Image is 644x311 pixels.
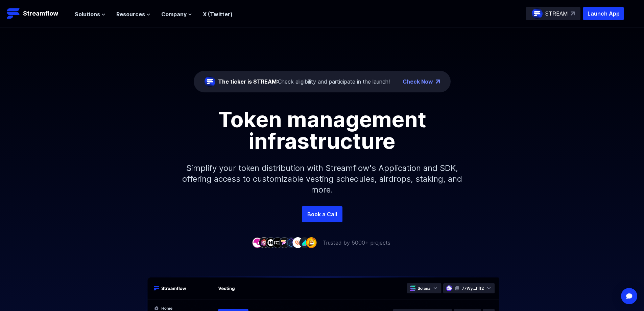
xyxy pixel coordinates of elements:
img: company-2 [259,237,269,248]
a: X (Twitter) [203,11,233,18]
button: Resources [116,10,150,18]
a: STREAM [526,7,580,20]
img: streamflow-logo-circle.png [205,76,215,87]
p: Streamflow [23,9,58,18]
img: company-3 [265,237,276,248]
span: Company [161,10,187,18]
a: Book a Call [302,206,342,222]
a: Streamflow [7,7,68,20]
h1: Token management infrastructure [170,109,474,152]
div: Open Intercom Messenger [621,288,637,304]
p: Simplify your token distribution with Streamflow's Application and SDK, offering access to custom... [177,152,468,206]
span: Solutions [75,10,100,18]
img: top-right-arrow.svg [571,12,575,16]
div: Check eligibility and participate in the launch! [218,77,390,86]
img: Streamflow Logo [7,7,20,20]
span: Resources [116,10,145,18]
img: company-1 [252,237,263,248]
span: The ticker is STREAM: [218,78,278,85]
img: top-right-arrow.png [436,80,440,84]
a: Check Now [403,77,433,86]
p: Trusted by 5000+ projects [323,239,390,247]
img: company-7 [292,237,303,248]
img: company-9 [306,237,317,248]
p: STREAM [545,9,568,18]
button: Solutions [75,10,105,18]
button: Company [161,10,192,18]
button: Launch App [583,7,624,20]
img: company-4 [272,237,283,248]
img: streamflow-logo-circle.png [532,8,543,19]
img: company-5 [279,237,290,248]
img: company-8 [299,237,310,248]
img: company-6 [286,237,296,248]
